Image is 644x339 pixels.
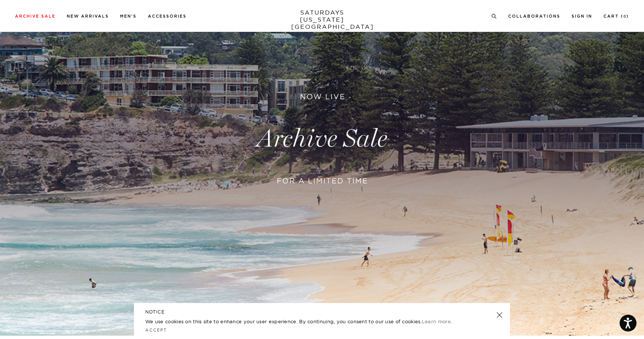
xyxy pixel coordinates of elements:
[145,318,472,325] p: We use cookies on this site to enhance your user experience. By continuing, you consent to our us...
[145,327,167,333] a: Accept
[15,14,56,18] a: Archive Sale
[422,318,451,324] a: Learn more
[291,9,353,30] a: SATURDAYS[US_STATE][GEOGRAPHIC_DATA]
[603,14,629,18] a: Cart (0)
[572,14,592,18] a: Sign In
[145,309,499,315] h5: NOTICE
[120,14,137,18] a: Men's
[67,14,109,18] a: New Arrivals
[508,14,560,18] a: Collaborations
[148,14,187,18] a: Accessories
[623,15,626,18] small: 0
